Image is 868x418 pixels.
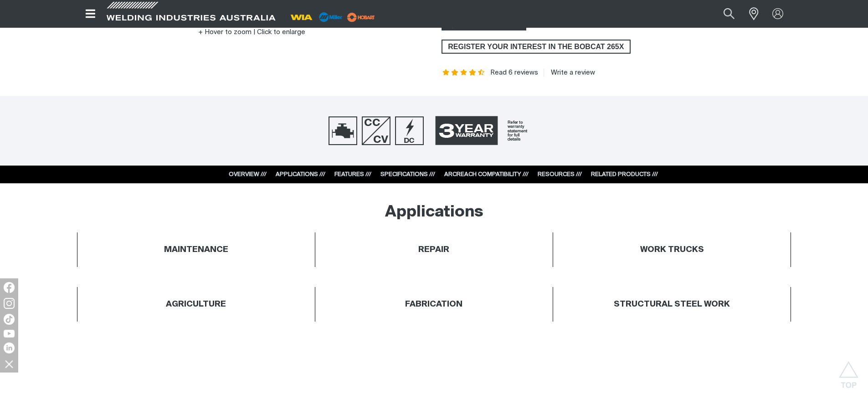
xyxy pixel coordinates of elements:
[640,245,704,255] h4: WORK TRUCKS
[591,171,658,177] a: RELATED PRODUCTS ///
[444,171,529,177] a: ARCREACH COMPATIBILITY ///
[385,202,483,222] h2: Applications
[544,69,595,77] a: Write a review
[490,69,538,77] a: Read 6 reviews
[838,361,859,382] button: Scroll to top
[4,298,15,309] img: Instagram
[702,4,744,24] input: Product name or item number...
[405,299,462,310] h4: FABRICATION
[4,330,15,337] img: YouTube
[164,245,228,255] h4: MAINTENANCE
[344,14,378,20] a: miller
[428,112,539,149] a: 3 Year Warranty
[276,171,325,177] a: APPLICATIONS ///
[4,282,15,293] img: Facebook
[334,171,371,177] a: FEATURES ///
[229,171,267,177] a: OVERVIEW ///
[614,299,730,310] h4: STRUCTURAL STEEL WORK
[395,116,424,145] img: 15 Amp Supply Plug
[329,116,357,145] img: IP21S Protection Rating
[1,356,17,372] img: hide socials
[442,40,631,54] a: REGISTER YOUR INTEREST IN THE BOBCAT 265X
[714,4,745,24] button: Search products
[442,40,630,54] span: REGISTER YOUR INTEREST IN THE BOBCAT 265X
[344,10,378,24] img: miller
[4,342,15,353] img: LinkedIn
[166,299,226,310] h4: AGRICULTURE
[380,171,435,177] a: SPECIFICATIONS ///
[193,27,311,38] button: Hover to zoom | Click to enlarge
[362,116,390,145] img: Single Phase
[442,70,486,76] span: Rating: 4.5
[538,171,582,177] a: RESOURCES ///
[4,314,15,325] img: TikTok
[418,245,449,255] h4: REPAIR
